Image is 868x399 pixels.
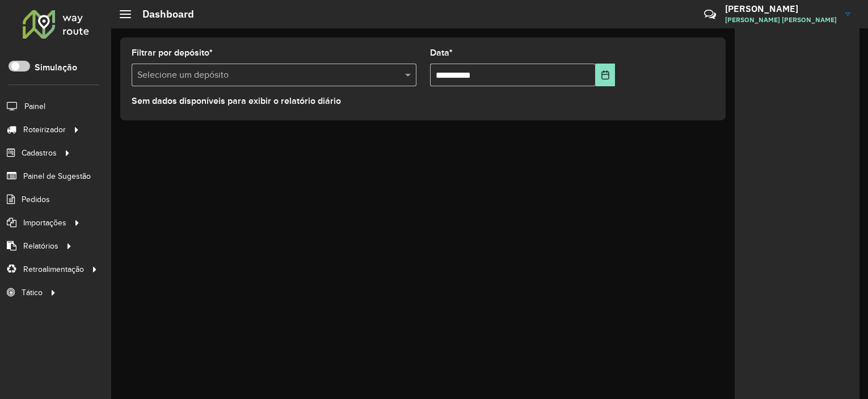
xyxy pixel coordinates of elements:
h3: [PERSON_NAME] [725,3,837,14]
span: Cadastros [22,147,57,159]
label: Sem dados disponíveis para exibir o relatório diário [132,94,341,108]
button: Choose Date [596,64,615,86]
span: [PERSON_NAME] [PERSON_NAME] [725,15,837,25]
label: Data [430,46,453,60]
span: Importações [23,217,66,229]
label: Simulação [35,61,77,74]
label: Filtrar por depósito [132,46,213,60]
span: Roteirizador [23,124,66,136]
span: Relatórios [23,240,58,252]
span: Painel [24,100,45,112]
h2: Dashboard [131,8,194,20]
span: Painel de Sugestão [23,170,91,182]
span: Retroalimentação [23,263,84,275]
a: Contato Rápido [698,2,722,27]
span: Pedidos [22,194,50,205]
span: Tático [22,287,43,299]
